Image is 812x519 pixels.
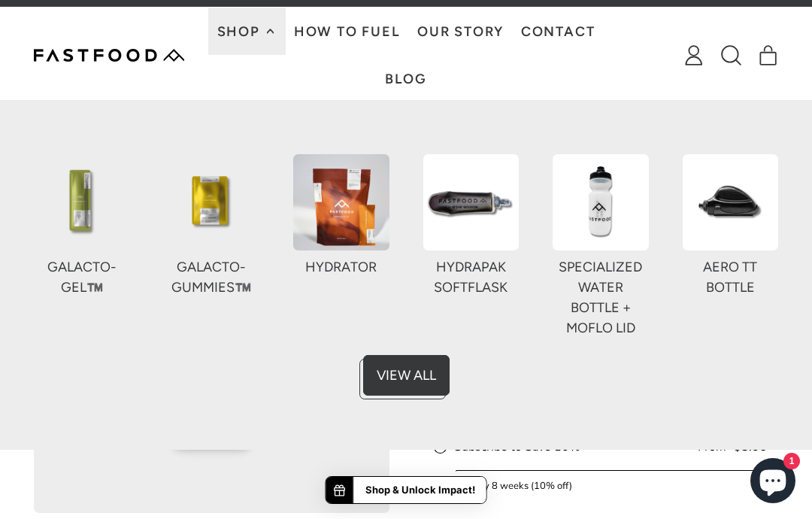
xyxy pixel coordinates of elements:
[217,25,264,38] span: Shop
[208,8,285,55] button: Shop
[377,55,436,102] a: Blog
[286,8,409,55] a: How To Fuel
[409,8,513,55] a: Our Story
[513,8,604,55] a: Contact
[34,49,184,62] img: Fastfood
[746,458,800,507] inbox-online-store-chat: Shopify online store chat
